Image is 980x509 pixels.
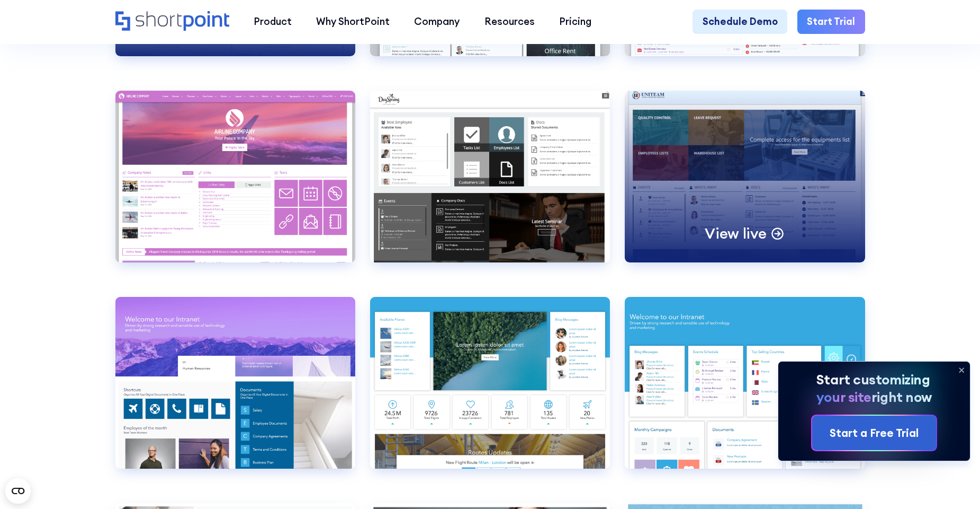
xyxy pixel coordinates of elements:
div: Why ShortPoint [316,14,390,29]
div: Company [414,14,460,29]
a: Why ShortPoint [304,10,402,34]
div: Product [254,14,292,29]
p: View live [705,224,767,243]
a: Custom Layout 3 [625,297,865,488]
a: Resources [472,10,547,34]
a: Pricing [547,10,604,34]
div: Pricing [559,14,591,29]
a: Schedule Demo [693,10,787,34]
a: Start a Free Trial [812,416,937,450]
div: Start a Free Trial [830,425,919,441]
a: Branded Site 9View live [625,91,865,282]
a: Product [241,10,304,34]
a: Branded Site 8 [370,91,610,282]
a: Branded Site 7 [115,91,356,282]
a: Company [402,10,472,34]
a: Custom Layout 1 [115,297,356,488]
a: Start Trial [797,10,865,34]
div: Resources [484,14,535,29]
a: Custom Layout 2 [370,297,610,488]
a: Home [115,11,229,32]
button: Open CMP widget [5,478,31,504]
